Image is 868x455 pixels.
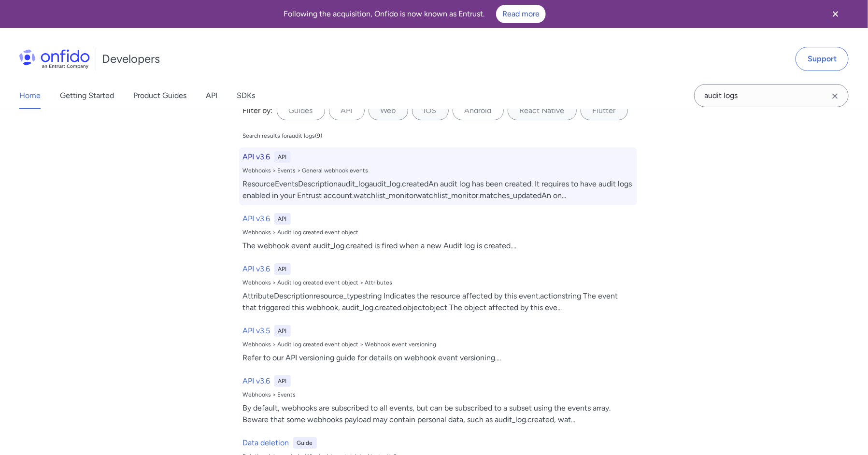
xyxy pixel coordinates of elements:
[102,51,160,67] h1: Developers
[243,352,633,364] div: Refer to our API versioning guide for details on webhook event versioning. ...
[496,5,546,23] a: Read more
[19,82,41,109] a: Home
[243,105,273,116] div: Filter by:
[243,391,633,398] div: Webhooks > Events
[453,101,504,120] label: Android
[694,84,849,107] input: Onfido search input field
[243,132,323,140] div: Search results for audit logs ( 9 )
[412,101,449,120] label: iOS
[19,49,90,69] img: Onfido Logo
[243,375,270,387] h6: API v3.6
[243,279,633,286] div: Webhooks > Audit log created event object > Attributes
[243,325,270,337] h6: API v3.5
[239,147,637,205] a: API v3.6APIWebhooks > Events > General webhook eventsResourceEventsDescriptionaudit_logaudit_log....
[830,8,841,20] svg: Close banner
[818,2,854,26] button: Close banner
[243,402,633,426] div: By default, webhooks are subscribed to all events, but can be subscribed to a subset using the ev...
[239,321,637,368] a: API v3.5APIWebhooks > Audit log created event object > Webhook event versioningRefer to our API v...
[243,240,633,252] div: The webhook event audit_log.created is fired when a new Audit log is created. ...
[508,101,577,120] label: React Native
[239,259,637,317] a: API v3.6APIWebhooks > Audit log created event object > AttributesAttributeDescriptionresource_typ...
[243,437,289,449] h6: Data deletion
[243,341,633,348] div: Webhooks > Audit log created event object > Webhook event versioning
[329,101,365,120] label: API
[12,5,818,23] div: Following the acquisition, Onfido is now known as Entrust.
[274,213,291,225] div: API
[274,263,291,275] div: API
[243,228,633,236] div: Webhooks > Audit log created event object
[60,82,114,109] a: Getting Started
[243,290,633,313] div: AttributeDescriptionresource_typestring Indicates the resource affected by this event.actionstrin...
[243,151,270,163] h6: API v3.6
[369,101,408,120] label: Web
[243,213,270,225] h6: API v3.6
[243,167,633,174] div: Webhooks > Events > General webhook events
[133,82,186,109] a: Product Guides
[239,371,637,429] a: API v3.6APIWebhooks > EventsBy default, webhooks are subscribed to all events, but can be subscri...
[206,82,217,109] a: API
[274,375,291,387] div: API
[239,209,637,256] a: API v3.6APIWebhooks > Audit log created event objectThe webhook event audit_log.created is fired ...
[237,82,255,109] a: SDKs
[277,101,325,120] label: Guides
[243,178,633,201] div: ResourceEventsDescriptionaudit_logaudit_log.createdAn audit log has been created. It requires to ...
[243,263,270,275] h6: API v3.6
[274,325,291,337] div: API
[829,90,841,102] svg: Clear search field button
[581,101,628,120] label: Flutter
[274,151,291,163] div: API
[796,47,849,71] a: Support
[293,437,317,449] div: Guide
